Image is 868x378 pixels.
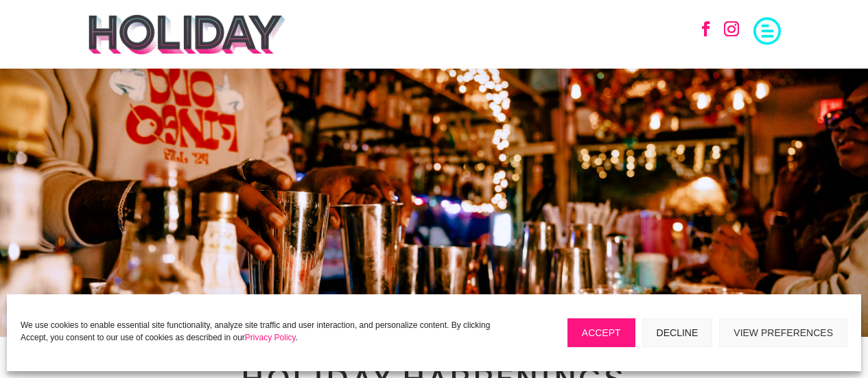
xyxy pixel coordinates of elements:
img: holiday-logo-black [87,14,287,55]
button: Accept [567,318,635,347]
a: Privacy Policy [245,333,296,342]
button: View preferences [719,318,847,347]
a: Follow on Facebook [691,14,721,44]
button: Decline [642,318,713,347]
p: We use cookies to enable essential site functionality, analyze site traffic and user interaction,... [21,319,519,344]
a: Follow on Instagram [716,14,747,44]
